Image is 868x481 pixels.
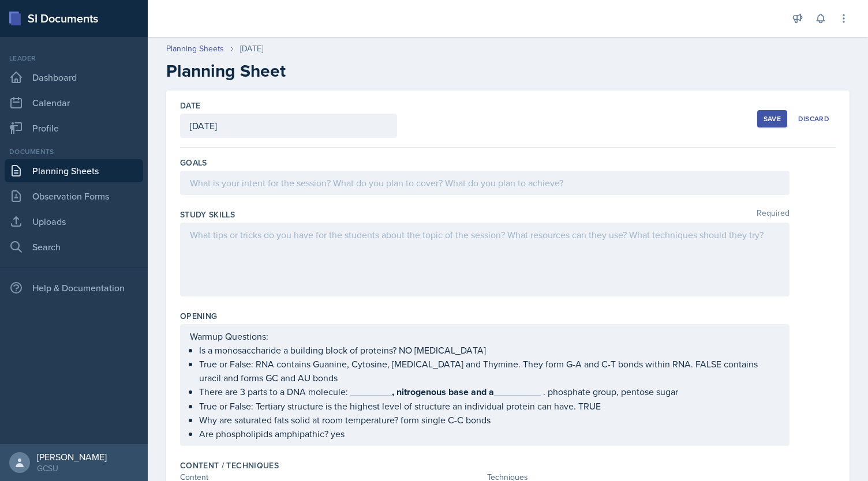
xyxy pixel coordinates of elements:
span: Required [757,209,790,220]
div: Documents [5,146,143,157]
p: There are 3 parts to a DNA molecule: ________ _________ .​ phosphate group, pentose sugar [199,385,780,399]
div: GCSU [37,463,107,474]
label: Date [180,100,200,111]
label: Opening [180,310,217,322]
p: True or False: Tertiary structure is the highest level of structure an individual protein can hav... [199,399,780,413]
h2: Planning Sheet [166,61,850,81]
p: Why are saturated fats solid at room temperature?​ form single C-C bonds [199,413,780,427]
a: Profile [5,117,143,140]
button: Discard [792,110,836,127]
label: Content / Techniques [180,460,279,471]
a: Uploads [5,210,143,233]
a: Observation Forms [5,185,143,208]
label: Study Skills [180,209,235,220]
p: Warmup Questions: [190,329,780,343]
div: [PERSON_NAME] [37,451,107,463]
p: True or False: RNA contains Guanine, Cytosine, [MEDICAL_DATA] and Thymine. They form G-A and C-T ... [199,357,780,385]
a: Planning Sheets [166,43,224,55]
p: Is a monosaccharide a building block of proteins?​ NO [MEDICAL_DATA] [199,343,780,357]
div: Help & Documentation [5,276,143,299]
button: Save [757,110,787,127]
a: Calendar [5,91,143,114]
div: [DATE] [240,43,263,55]
label: Goals [180,157,207,168]
div: Save [764,114,781,123]
a: Planning Sheets [5,159,143,182]
div: Discard [798,114,829,123]
p: Are phospholipids amphipathic?​ yes [199,427,780,441]
div: Leader [5,53,143,63]
a: Dashboard [5,66,143,89]
a: Search [5,235,143,258]
strong: , nitrogenous base and a [392,385,494,399]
